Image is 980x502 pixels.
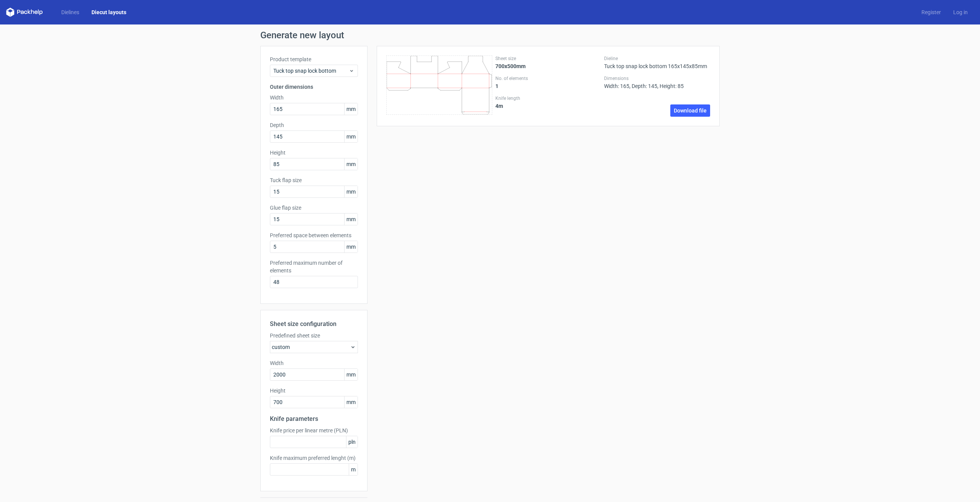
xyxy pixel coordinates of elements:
span: mm [344,186,358,197]
span: mm [344,158,358,170]
label: Preferred space between elements [270,231,358,239]
label: Preferred maximum number of elements [270,259,358,274]
a: Download file [670,104,710,117]
span: pln [346,436,358,448]
label: Predefined sheet size [270,332,358,339]
span: mm [344,131,358,142]
div: Tuck top snap lock bottom 165x145x85mm [604,55,710,69]
span: mm [344,396,358,408]
label: Dimensions [604,75,710,81]
label: No. of elements [495,75,601,81]
label: Width [270,94,358,101]
label: Tuck flap size [270,176,358,184]
label: Knife maximum preferred lenght (m) [270,454,358,462]
div: custom [270,341,358,353]
span: Tuck top snap lock bottom [273,67,349,75]
label: Depth [270,121,358,129]
label: Height [270,149,358,156]
strong: 4 m [495,103,503,109]
input: custom [270,368,358,381]
strong: 1 [495,83,498,89]
h2: Sheet size configuration [270,319,358,329]
input: custom [270,396,358,408]
label: Knife price per linear metre (PLN) [270,427,358,434]
h2: Knife parameters [270,414,358,424]
label: Height [270,387,358,394]
a: Diecut layouts [85,8,132,16]
a: Log in [947,8,974,16]
strong: 700x500mm [495,63,526,69]
span: mm [344,103,358,115]
span: m [349,464,358,475]
span: mm [344,214,358,225]
label: Sheet size [495,55,601,62]
span: mm [344,241,358,253]
label: Dieline [604,55,710,62]
h3: Outer dimensions [270,83,358,91]
label: Glue flap size [270,204,358,212]
a: Register [915,8,947,16]
a: Dielines [55,8,85,16]
h1: Generate new layout [260,31,720,40]
label: Knife length [495,95,601,101]
label: Product template [270,55,358,63]
span: mm [344,369,358,380]
label: Width [270,359,358,367]
div: Width: 165, Depth: 145, Height: 85 [604,75,710,89]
